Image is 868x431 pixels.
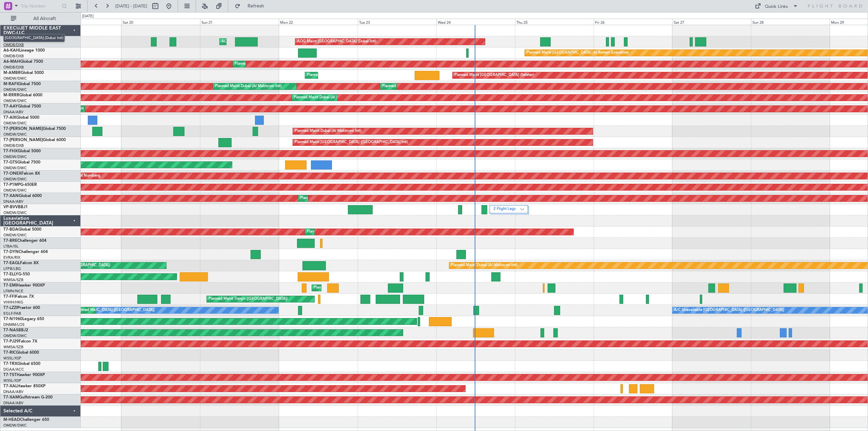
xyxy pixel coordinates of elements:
[3,104,41,109] a: T7-AAYGlobal 7500
[3,250,19,254] span: T7-DYN
[3,87,27,92] a: OMDW/DWC
[3,418,49,422] a: M-HEADChallenger 650
[121,19,200,25] div: Sat 20
[3,65,24,70] a: OMDB/DXB
[751,1,802,12] button: Quick Links
[3,76,27,81] a: OMDW/DWC
[3,272,30,276] a: T7-ELLYG-550
[3,233,27,238] a: OMDW/DWC
[3,60,20,64] span: A6-MAH
[3,110,23,115] a: DNAA/ABV
[3,261,39,265] a: T7-EAGLFalcon 8X
[43,19,121,25] div: Fri 19
[751,19,830,25] div: Sun 28
[3,373,45,377] a: T7-TSTHawker 900XP
[3,138,43,142] span: T7-[PERSON_NAME]
[307,70,374,80] div: Planned Maint Dubai (Al Maktoum Intl)
[215,81,282,92] div: Planned Maint Dubai (Al Maktoum Intl)
[3,289,23,294] a: LFMN/NCE
[3,272,18,276] span: T7-ELLY
[3,300,23,305] a: VHHH/HKG
[3,345,23,350] a: WMSA/SZB
[3,328,28,332] a: T7-NASBBJ2
[221,37,241,47] div: AOG Maint
[3,199,23,204] a: DNAA/ABV
[3,306,40,310] a: T7-LZZIPraetor 600
[3,351,39,355] a: T7-RICGlobal 6000
[3,239,46,243] a: T7-BREChallenger 604
[3,283,17,288] span: T7-EMI
[295,137,408,148] div: Planned Maint [GEOGRAPHIC_DATA] ([GEOGRAPHIC_DATA] Intl)
[436,19,515,25] div: Wed 24
[3,228,18,232] span: T7-BDA
[3,306,17,310] span: T7-LZZI
[382,81,449,92] div: Planned Maint Dubai (Al Maktoum Intl)
[674,305,784,315] div: A/C Unavailable [GEOGRAPHIC_DATA] ([GEOGRAPHIC_DATA])
[493,207,520,212] label: 2 Flight Legs
[300,193,367,203] div: Planned Maint Dubai (Al Maktoum Intl)
[3,60,43,64] a: A6-MAHGlobal 7500
[3,244,19,249] a: LTBA/ISL
[21,1,60,11] input: Trip Number
[3,283,45,288] a: T7-EMIHawker 900XP
[7,13,74,24] button: All Aircraft
[3,418,20,422] span: M-HEAD
[3,261,20,265] span: T7-EAGL
[3,183,20,187] span: T7-P1MP
[3,149,18,153] span: T7-FHX
[295,126,361,136] div: Planned Maint Dubai (Al Maktoum Intl)
[515,19,594,25] div: Thu 25
[200,19,279,25] div: Sun 21
[3,373,17,377] span: T7-TST
[209,294,288,304] div: Planned Maint Tianjin ([GEOGRAPHIC_DATA])
[3,423,27,428] a: OMDW/DWC
[3,149,41,153] a: T7-FHXGlobal 5000
[3,255,20,260] a: EVRA/RIX
[3,395,19,399] span: T7-XAM
[294,93,360,103] div: Planned Maint Dubai (Al Maktoum Intl)
[242,4,270,8] span: Refresh
[3,127,43,131] span: T7-[PERSON_NAME]
[3,311,21,316] a: EGLF/FAB
[3,165,27,171] a: OMDW/DWC
[3,339,37,344] a: T7-PJ29Falcon 7X
[3,93,19,97] span: M-RRRR
[3,295,34,299] a: T7-FFIFalcon 7X
[3,177,27,182] a: OMDW/DWC
[82,14,94,19] div: [DATE]
[3,317,22,321] span: T7-N1960
[3,48,19,53] span: A6-KAH
[3,154,27,159] a: OMDW/DWC
[3,127,66,131] a: T7-[PERSON_NAME]Global 7500
[3,34,65,42] span: [GEOGRAPHIC_DATA] (Dubai Intl)
[3,48,45,53] a: A6-KAHLineage 1000
[235,59,348,69] div: Planned Maint [GEOGRAPHIC_DATA] ([GEOGRAPHIC_DATA] Intl)
[307,227,374,237] div: Planned Maint Dubai (Al Maktoum Intl)
[3,138,66,142] a: T7-[PERSON_NAME]Global 6000
[3,42,24,47] a: OMDB/DXB[GEOGRAPHIC_DATA] (Dubai Intl)
[3,183,37,187] a: T7-P1MPG-650ER
[3,277,23,282] a: WMSA/SZB
[3,339,19,344] span: T7-PJ29
[454,70,534,80] div: Planned Maint [GEOGRAPHIC_DATA] (Seletar)
[3,356,21,361] a: WSSL/XSP
[3,194,19,198] span: T7-XAN
[3,351,16,355] span: T7-RIC
[3,384,45,388] a: T7-XALHawker 850XP
[3,317,44,321] a: T7-N1960Legacy 650
[314,283,378,293] div: Planned Maint [GEOGRAPHIC_DATA]
[520,208,524,211] img: arrow-gray.svg
[3,188,27,193] a: OMDW/DWC
[3,54,24,59] a: OMDB/DXB
[115,3,147,9] span: [DATE] - [DATE]
[44,305,155,315] div: A/C Unavailable [GEOGRAPHIC_DATA] ([GEOGRAPHIC_DATA])
[3,328,18,332] span: T7-NAS
[3,172,40,176] a: T7-ONEXFalcon 8X
[3,400,23,406] a: DNAA/ABV
[3,98,27,103] a: OMDW/DWC
[3,132,27,137] a: OMDW/DWC
[232,1,272,12] button: Refresh
[3,389,23,394] a: DNAA/ABV
[672,19,751,25] div: Sat 27
[3,322,24,327] a: DNMM/LOS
